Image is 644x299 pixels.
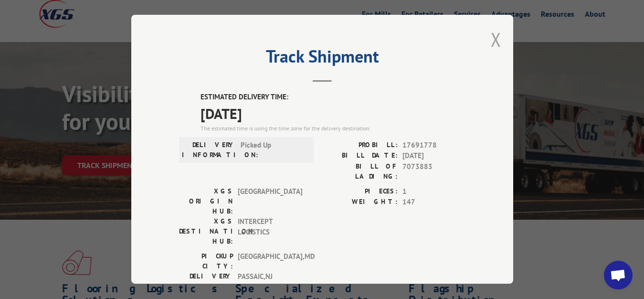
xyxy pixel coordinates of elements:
span: 17691778 [402,140,465,151]
span: [GEOGRAPHIC_DATA] [238,186,302,216]
span: 1 [402,186,465,197]
span: INTERCEPT LOGISTICS [238,216,302,246]
label: XGS DESTINATION HUB: [179,216,233,246]
span: [DATE] [201,103,465,124]
label: BILL OF LADING: [322,161,398,182]
span: 147 [402,197,465,208]
div: Open chat [604,261,633,289]
div: The estimated time is using the time zone for the delivery destination. [201,124,465,133]
label: DELIVERY CITY: [179,271,233,291]
span: [GEOGRAPHIC_DATA] , MD [238,251,302,271]
label: PROBILL: [322,140,398,151]
label: WEIGHT: [322,197,398,208]
label: DELIVERY INFORMATION: [182,140,236,160]
span: [DATE] [402,150,465,161]
button: Close modal [491,27,501,52]
label: PIECES: [322,186,398,197]
label: ESTIMATED DELIVERY TIME: [201,92,465,103]
label: XGS ORIGIN HUB: [179,186,233,216]
label: PICKUP CITY: [179,251,233,271]
span: PASSAIC , NJ [238,271,302,291]
span: 7073883 [402,161,465,182]
label: BILL DATE: [322,150,398,161]
span: Picked Up [241,140,305,160]
h2: Track Shipment [179,50,465,68]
